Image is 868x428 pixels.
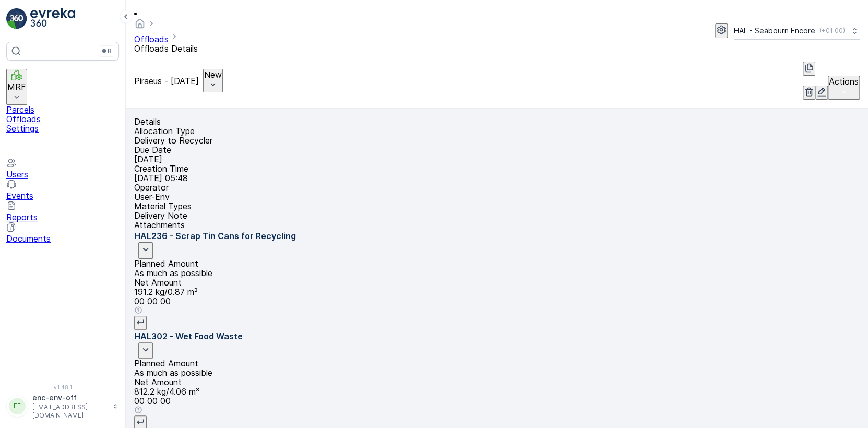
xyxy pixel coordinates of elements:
p: HAL - Seabourn Encore [734,26,815,36]
button: Actions [828,76,860,100]
p: 812.2 kg / 4.06 m³ [134,387,860,396]
span: Offloads Details [134,43,198,54]
p: ⌘B [101,47,112,55]
a: Settings [6,124,119,133]
p: Delivery Note [134,211,860,220]
button: HAL - Seabourn Encore(+01:00) [734,22,860,40]
p: Operator [134,183,860,192]
p: 00 00 00 [134,396,860,406]
p: Net Amount [134,377,860,387]
p: Planned Amount [134,359,860,368]
p: As much as possible [134,268,860,278]
p: enc-env-off [32,393,108,403]
button: New [203,69,223,93]
p: MRF [7,82,26,91]
p: Planned Amount [134,259,860,268]
a: Events [6,181,119,200]
p: User-Env [134,192,860,201]
button: MRF [6,69,27,105]
p: Due Date [134,145,860,154]
a: Homepage [134,21,146,31]
div: Help Tooltip Icon [134,306,142,316]
p: Delivery to Recycler [134,136,860,145]
p: 00 00 00 [134,296,860,306]
p: Documents [6,234,119,243]
img: logo_light-DOdMpM7g.png [30,8,75,29]
p: Reports [6,212,119,222]
p: Net Amount [134,278,860,287]
a: Offloads [6,114,119,124]
p: 191.2 kg / 0.87 m³ [134,287,860,296]
p: Events [6,191,119,200]
p: [DATE] 05:48 [134,173,860,183]
p: ( +01:00 ) [819,27,845,35]
div: Help Tooltip Icon [134,406,142,415]
a: Documents [6,224,119,243]
a: Users [6,160,119,179]
p: Details [134,117,860,126]
p: Allocation Type [134,126,860,136]
p: Users [6,170,119,179]
p: HAL236 - Scrap Tin Cans for Recycling [134,230,860,242]
p: Creation Time [134,164,860,173]
p: As much as possible [134,368,860,377]
p: HAL302 - Wet Food Waste [134,330,860,342]
div: EE [9,398,26,414]
button: EEenc-env-off[EMAIL_ADDRESS][DOMAIN_NAME] [6,393,119,420]
p: [DATE] [134,154,860,164]
a: Offloads [134,34,169,44]
p: Material Types [134,201,860,211]
p: Attachments [134,220,860,230]
p: New [204,70,222,79]
span: v 1.48.1 [6,384,119,390]
p: [EMAIL_ADDRESS][DOMAIN_NAME] [32,403,108,420]
img: logo [6,8,27,29]
a: Parcels [6,105,119,114]
p: Piraeus - [DATE] [134,76,199,86]
p: Actions [829,77,859,86]
a: Reports [6,203,119,222]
